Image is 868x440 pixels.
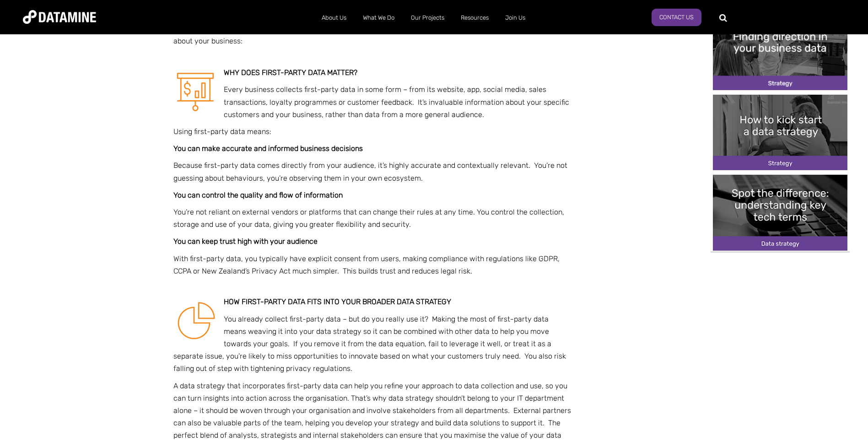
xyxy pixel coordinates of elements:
[173,206,572,231] p: You’re not reliant on external vendors or platforms that can change their rules at any time. You ...
[713,15,847,90] img: 20250403 Finding direction in your business data-1
[173,69,219,114] img: Presentation  Final Results
[313,6,355,30] a: About Us
[23,10,96,24] img: Datamine
[453,6,497,30] a: Resources
[173,125,572,138] p: Using first-party data means:
[713,95,847,170] img: 20241212 How to kick start a data strategy-2
[652,9,701,26] a: Contact Us
[173,22,572,47] p: Here’s how first-party data can help you create trusted relationships with your customers and mak...
[497,6,534,30] a: Join Us
[173,298,219,343] img: Pie Chart 1
[173,69,572,77] h3: Why does first-party data matter?
[355,6,403,30] a: What We Do
[173,159,572,184] p: Because first-party data comes directly from your audience, it’s highly accurate and contextually...
[173,83,572,121] p: Every business collects first-party data in some form – from its website, app, social media, sale...
[713,175,847,250] img: 20250217 Spot the differences-1
[173,298,572,306] h3: How first-party data fits into your broader data strategy
[403,6,453,30] a: Our Projects
[173,252,572,277] p: With first-party data, you typically have explicit consent from users, making compliance with reg...
[173,235,572,247] p: You can keep trust high with your audience
[173,313,572,375] p: You already collect first-party data – but do you really use it? Making the most of first-party d...
[173,144,363,153] span: You can make accurate and informed business decisions
[173,189,572,201] p: You can control the quality and flow of information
